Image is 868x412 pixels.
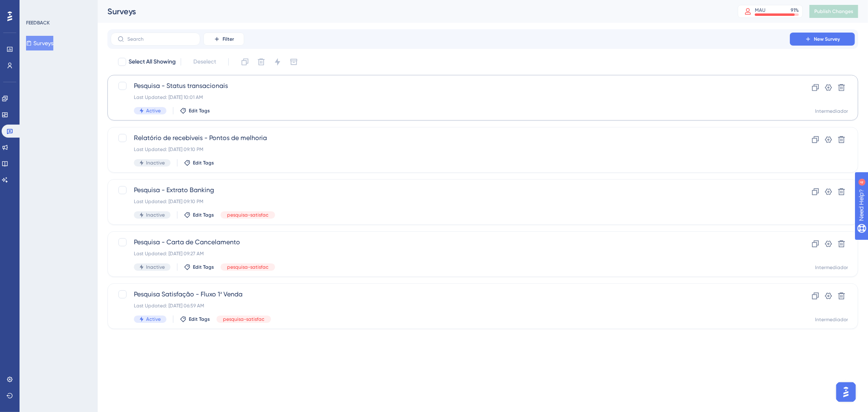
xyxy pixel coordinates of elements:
[184,160,214,166] button: Edit Tags
[815,264,848,271] div: Intermediador
[193,212,214,218] span: Edit Tags
[134,94,767,101] div: Last Updated: [DATE] 10:01 AM
[180,316,210,322] button: Edit Tags
[107,6,717,17] div: Surveys
[134,302,767,309] div: Last Updated: [DATE] 06:59 AM
[134,81,767,91] span: Pesquisa - Status transacionais
[146,316,161,322] span: Active
[223,36,234,42] span: Filter
[134,289,767,299] span: Pesquisa Satisfação - Fluxo 1ª Venda
[814,36,840,42] span: New Survey
[26,20,50,26] div: FEEDBACK
[134,146,767,153] div: Last Updated: [DATE] 09:10 PM
[134,185,767,195] span: Pesquisa - Extrato Banking
[180,107,210,114] button: Edit Tags
[189,316,210,322] span: Edit Tags
[755,7,765,13] div: MAU
[26,36,53,50] button: Surveys
[193,160,214,166] span: Edit Tags
[146,107,161,114] span: Active
[834,380,858,404] iframe: UserGuiding AI Assistant Launcher
[189,107,210,114] span: Edit Tags
[227,264,269,270] span: pesquisa-satisfac
[815,108,848,114] div: Intermediador
[134,133,767,143] span: Relatório de recebíveis - Pontos de melhoria
[809,5,858,18] button: Publish Changes
[814,8,853,15] span: Publish Changes
[184,212,214,218] button: Edit Tags
[56,4,59,11] div: 4
[791,7,799,13] div: 91 %
[146,264,165,270] span: Inactive
[127,36,193,42] input: Search
[134,198,767,205] div: Last Updated: [DATE] 09:10 PM
[203,33,244,46] button: Filter
[790,33,855,46] button: New Survey
[184,264,214,270] button: Edit Tags
[19,2,51,12] span: Need Help?
[186,55,223,69] button: Deselect
[129,57,176,67] span: Select All Showing
[146,212,165,218] span: Inactive
[193,264,214,270] span: Edit Tags
[134,237,767,247] span: Pesquisa - Carta de Cancelamento
[227,212,269,218] span: pesquisa-satisfac
[146,160,165,166] span: Inactive
[193,57,216,67] span: Deselect
[815,316,848,323] div: Intermediador
[223,316,265,322] span: pesquisa-satisfac
[134,250,767,257] div: Last Updated: [DATE] 09:27 AM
